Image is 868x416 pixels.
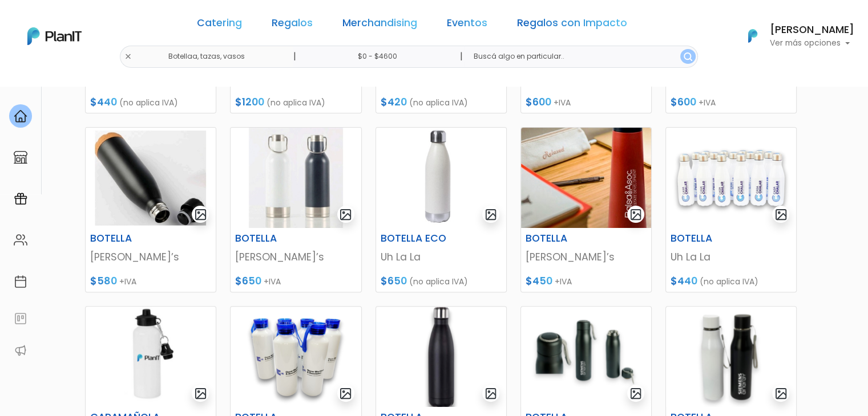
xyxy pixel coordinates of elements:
[376,128,506,228] img: thumb_D264411F-5AE8-4AD6-B760-A183F21ADAD3.jpeg
[235,95,264,109] span: $1200
[14,233,27,247] img: people-662611757002400ad9ed0e3c099ab2801c6687ba6c219adb57efc949bc21e19d.svg
[86,307,216,407] img: thumb_Captura_de_pantalla_2025-03-13_173533.png
[119,97,178,108] span: (no aplica IVA)
[235,250,356,264] p: [PERSON_NAME]’s
[14,275,27,288] img: calendar-87d922413cdce8b2cf7b7f5f62616a5cf9e4887200fb71536465627b3292af00.svg
[381,274,407,288] span: $650
[86,128,216,228] img: thumb_Captura_de_pantalla_2024-03-04_153843.jpg
[666,128,796,228] img: thumb_2000___2000-Photoroom__44_.png
[90,274,117,288] span: $580
[228,233,318,244] h6: BOTELLA
[374,233,464,244] h6: BOTELLA ECO
[447,18,487,32] a: Eventos
[464,46,697,68] input: Buscá algo en particular..
[85,127,216,292] a: gallery-light BOTELLA [PERSON_NAME]’s $580 +IVA
[684,52,692,61] img: search_button-432b6d5273f82d61273b3651a40e1bd1b912527efae98b1b7a1b2c0702e16a8d.svg
[264,276,281,287] span: +IVA
[14,150,27,164] img: marketplace-4ceaa7011d94191e9ded77b95e3339b90024bf715f7c57f8cf31f2d8c509eaba.svg
[521,307,651,407] img: thumb_Captura_de_pantalla_2025-05-29_121301.png
[194,208,207,221] img: gallery-light
[699,97,716,108] span: +IVA
[519,233,609,244] h6: BOTELLA
[555,276,572,287] span: +IVA
[339,208,352,221] img: gallery-light
[666,307,796,407] img: thumb_Captura_de_pantalla_2025-05-29_121738.png
[339,387,352,400] img: gallery-light
[409,276,468,287] span: (no aplica IVA)
[272,18,313,32] a: Regalos
[231,128,361,228] img: thumb_Captura_de_pantalla_2024-03-04_162839.jpg
[526,95,551,109] span: $600
[526,274,552,288] span: $450
[409,97,468,108] span: (no aplica IVA)
[700,276,758,287] span: (no aplica IVA)
[770,39,854,47] p: Ver más opciones
[59,11,164,33] div: ¿Necesitás ayuda?
[14,192,27,206] img: campaigns-02234683943229c281be62815700db0a1741e53638e28bf9629b52c665b00959.svg
[14,344,27,357] img: partners-52edf745621dab592f3b2c58e3bca9d71375a7ef29c3b500c9f145b62cc070d4.svg
[381,95,407,109] span: $420
[733,21,854,51] button: PlanIt Logo [PERSON_NAME] Ver más opciones
[774,387,788,400] img: gallery-light
[124,53,132,60] img: close-6986928ebcb1d6c9903e3b54e860dbc4d054630f23adef3a32610726dff6a82b.svg
[740,23,765,48] img: PlanIt Logo
[235,274,261,288] span: $650
[665,127,797,292] a: gallery-light BOTELLA Uh La La $440 (no aplica IVA)
[671,250,792,264] p: Uh La La
[267,97,325,108] span: (no aplica IVA)
[517,18,627,32] a: Regalos con Impacto
[629,208,643,221] img: gallery-light
[230,127,361,292] a: gallery-light BOTELLA [PERSON_NAME]’s $650 +IVA
[119,276,136,287] span: +IVA
[27,27,82,45] img: PlanIt Logo
[342,18,417,32] a: Merchandising
[664,233,754,244] h6: BOTELLA
[83,233,173,244] h6: BOTELLA
[520,127,652,292] a: gallery-light BOTELLA [PERSON_NAME]’s $450 +IVA
[376,127,507,292] a: gallery-light BOTELLA ECO Uh La La $650 (no aplica IVA)
[14,109,27,123] img: home-e721727adea9d79c4d83392d1f703f7f8bce08238fde08b1acbfd93340b81755.svg
[231,307,361,407] img: thumb_2000___2000-Photoroom__13_.png
[90,250,211,264] p: [PERSON_NAME]’s
[381,250,502,264] p: Uh La La
[376,307,506,407] img: thumb_2000___2000-Photoroom_-_2025-03-21T101127.436.png
[197,18,242,32] a: Catering
[521,128,651,228] img: thumb_B1B696C4-3A7D-4016-989C-91F85E598621.jpeg
[770,25,854,35] h6: [PERSON_NAME]
[554,97,571,108] span: +IVA
[774,208,788,221] img: gallery-light
[293,50,296,63] p: |
[485,387,498,400] img: gallery-light
[90,95,117,109] span: $440
[671,274,697,288] span: $440
[459,50,462,63] p: |
[671,95,696,109] span: $600
[194,387,207,400] img: gallery-light
[485,208,498,221] img: gallery-light
[14,312,27,325] img: feedback-78b5a0c8f98aac82b08bfc38622c3050aee476f2c9584af64705fc4e61158814.svg
[629,387,643,400] img: gallery-light
[526,250,647,264] p: [PERSON_NAME]’s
